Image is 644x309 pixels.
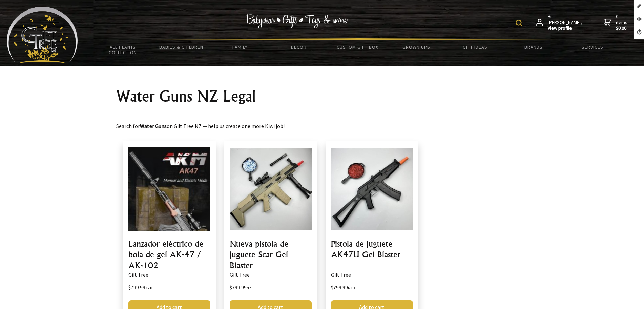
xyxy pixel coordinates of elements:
a: Hi [PERSON_NAME],View profile [536,14,583,32]
a: Babies & Children [152,40,211,54]
img: Babyware - Gifts - Toys and more... [7,7,78,63]
strong: View profile [548,25,583,32]
strong: Water Guns [140,123,167,129]
a: Family [211,40,269,54]
a: 0 items$0.00 [604,14,629,32]
a: Services [563,40,622,54]
h1: Water Guns NZ Legal [116,88,528,104]
a: Decor [269,40,328,54]
a: All Plants Collection [94,40,152,60]
img: Babywear - Gifts - Toys & more [246,14,348,28]
a: Gift Ideas [445,40,504,54]
span: 0 items [616,13,629,32]
span: Hi [PERSON_NAME], [548,14,583,32]
strong: $0.00 [616,25,629,32]
a: Custom Gift Box [328,40,387,54]
img: product search [516,20,522,26]
p: Search for on Gift Tree NZ — help us create one more Kiwi job! [116,114,528,130]
a: Grown Ups [387,40,445,54]
a: Brands [504,40,563,54]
